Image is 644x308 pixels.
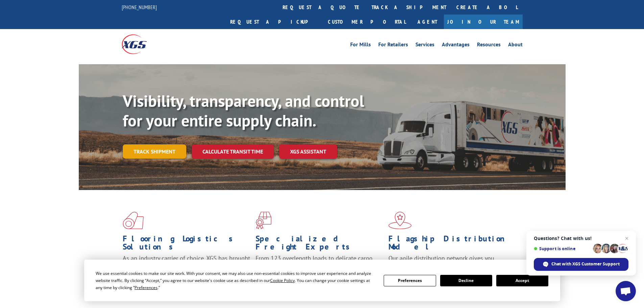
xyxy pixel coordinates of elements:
img: xgs-icon-focused-on-flooring-red [256,212,271,229]
a: Advantages [442,42,470,49]
button: Decline [440,275,492,286]
a: Track shipment [123,144,186,159]
b: Visibility, transparency, and control for your entire supply chain. [123,90,364,131]
span: Support is online [534,246,591,251]
a: For Mills [350,42,371,49]
span: Questions? Chat with us! [534,236,628,241]
span: Chat with XGS Customer Support [534,258,628,271]
h1: Flooring Logistics Solutions [123,235,251,254]
span: Preferences [135,285,158,290]
h1: Flagship Distribution Model [388,235,516,254]
img: xgs-icon-flagship-distribution-model-red [388,212,412,229]
a: Open chat [616,281,636,301]
span: As an industry carrier of choice, XGS has brought innovation and dedication to flooring logistics... [123,254,250,278]
a: About [508,42,523,49]
a: Resources [477,42,501,49]
a: Request a pickup [225,15,323,29]
div: We use essential cookies to make our site work. With your consent, we may also use non-essential ... [96,270,376,291]
a: [PHONE_NUMBER] [122,4,157,10]
button: Preferences [384,275,436,286]
a: Customer Portal [323,15,411,29]
span: Chat with XGS Customer Support [551,261,620,267]
a: Calculate transit time [192,144,274,159]
img: xgs-icon-total-supply-chain-intelligence-red [123,212,144,229]
span: Our agile distribution network gives you nationwide inventory management on demand. [388,254,513,270]
a: For Retailers [378,42,408,49]
span: Cookie Policy [270,278,295,283]
a: Agent [411,15,444,29]
a: Services [415,42,434,49]
a: Join Our Team [444,15,523,29]
p: From 123 overlength loads to delicate cargo, our experienced staff knows the best way to move you... [256,254,383,284]
button: Accept [496,275,548,286]
a: XGS ASSISTANT [279,144,337,159]
h1: Specialized Freight Experts [256,235,383,254]
div: Cookie Consent Prompt [84,260,560,301]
